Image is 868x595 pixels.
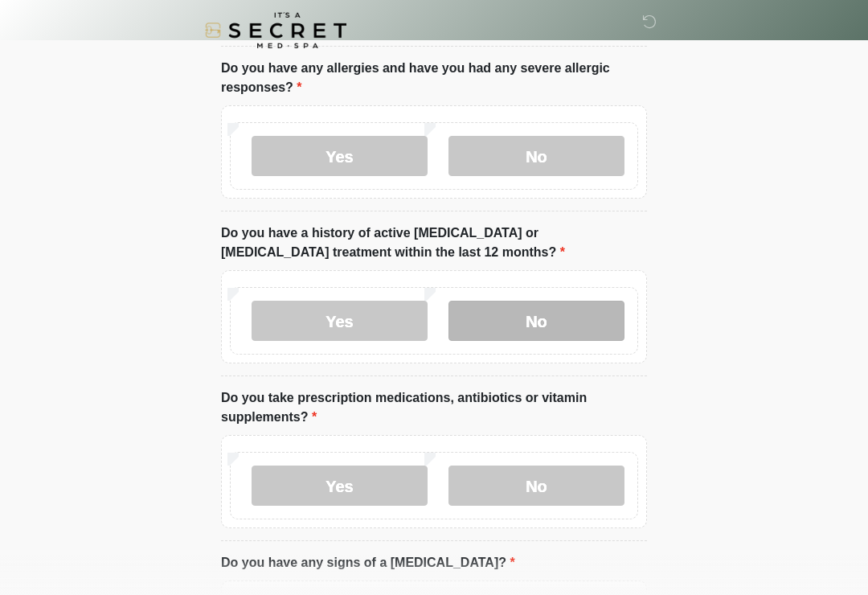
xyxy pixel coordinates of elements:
label: No [448,466,624,506]
label: Do you have any allergies and have you had any severe allergic responses? [221,59,647,97]
label: Yes [252,466,428,506]
label: Yes [252,136,428,176]
label: Do you have any signs of a [MEDICAL_DATA]? [221,553,515,572]
img: It's A Secret Med Spa Logo [205,12,346,48]
label: No [448,136,624,176]
label: Do you have a history of active [MEDICAL_DATA] or [MEDICAL_DATA] treatment within the last 12 mon... [221,224,647,262]
label: Do you take prescription medications, antibiotics or vitamin supplements? [221,388,647,427]
label: Yes [252,301,428,341]
label: No [448,301,624,341]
